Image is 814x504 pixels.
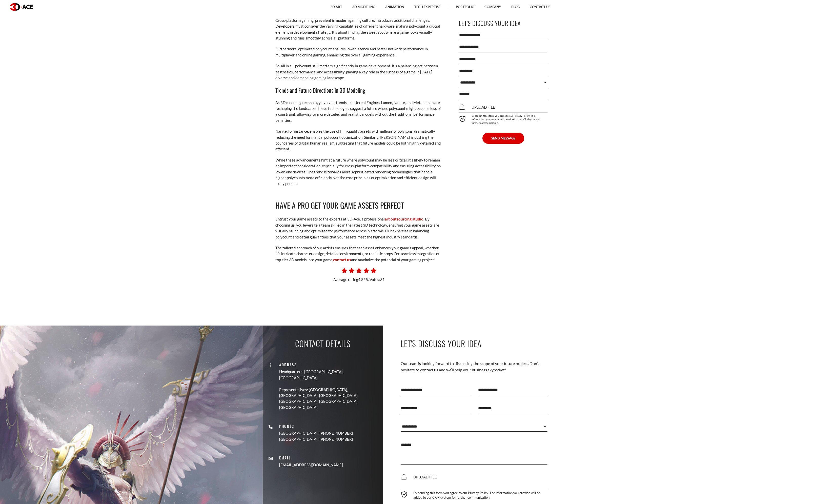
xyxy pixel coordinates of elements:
[275,17,442,41] p: Cross-platform gaming, prevalent in modern gaming culture, introduces additional challenges. Deve...
[275,63,442,81] p: So, all in all, polycount still matters significantly in game development. It’s a balancing act b...
[275,86,442,94] h3: Trends and Future Directions in 3D Modeling
[459,17,547,29] p: Let's Discuss Your Idea
[401,338,547,349] p: Let's Discuss Your Idea
[401,489,547,500] div: By sending this form you agree to our Privacy Policy. The information you provide will be added t...
[459,112,547,125] div: By sending this form you agree to our Privacy Policy. The information you provide will be added t...
[279,462,343,468] a: [EMAIL_ADDRESS][DOMAIN_NAME]
[295,338,351,349] p: Contact Details
[279,423,353,429] p: Phones
[279,369,379,411] a: Headquarters: [GEOGRAPHIC_DATA], [GEOGRAPHIC_DATA] Representatives: [GEOGRAPHIC_DATA], [GEOGRAPHI...
[380,277,385,282] span: 31
[275,157,442,187] p: While these advancements hint at a future where polycount may be less critical, it’s likely to re...
[279,430,353,436] p: [GEOGRAPHIC_DATA]: [PHONE_NUMBER]
[333,257,351,262] a: contact us
[459,105,495,109] span: Upload file
[279,362,379,368] p: Address
[482,133,524,144] button: SEND MESSAGE
[279,436,353,442] p: [GEOGRAPHIC_DATA]: [PHONE_NUMBER]
[385,217,423,221] a: art outsourcing studio
[275,245,442,263] p: The tailored approach of our artists ensures that each asset enhances your game’s appeal, whether...
[275,128,442,152] p: Nanite, for instance, enables the use of film-quality assets with millions of polygons, dramatica...
[10,3,33,11] img: logo dark
[401,475,437,479] span: Upload file
[267,277,451,283] p: Average rating / 5. Votes:
[279,455,343,461] p: Email
[275,100,442,124] p: As 3D modeling technology evolves, trends like Unreal Engine’s Lumen, Nanite, and Metahuman are r...
[279,369,379,381] p: Headquarters: [GEOGRAPHIC_DATA], [GEOGRAPHIC_DATA]
[358,277,363,282] span: 4.8
[275,46,442,58] p: Furthermore, optimized polycount ensures lower latency and better network performance in multipla...
[401,360,547,373] p: Our team is looking forward to discussing the scope of your future project. Don’t hesitate to con...
[275,199,442,211] h2: Have a Pro Get Your Game Assets Perfect
[279,387,379,411] p: Representatives: [GEOGRAPHIC_DATA], [GEOGRAPHIC_DATA], [GEOGRAPHIC_DATA], [GEOGRAPHIC_DATA], [GEO...
[275,216,442,240] p: Entrust your game assets to the experts at 3D-Ace, a professional . By choosing us, you leverage ...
